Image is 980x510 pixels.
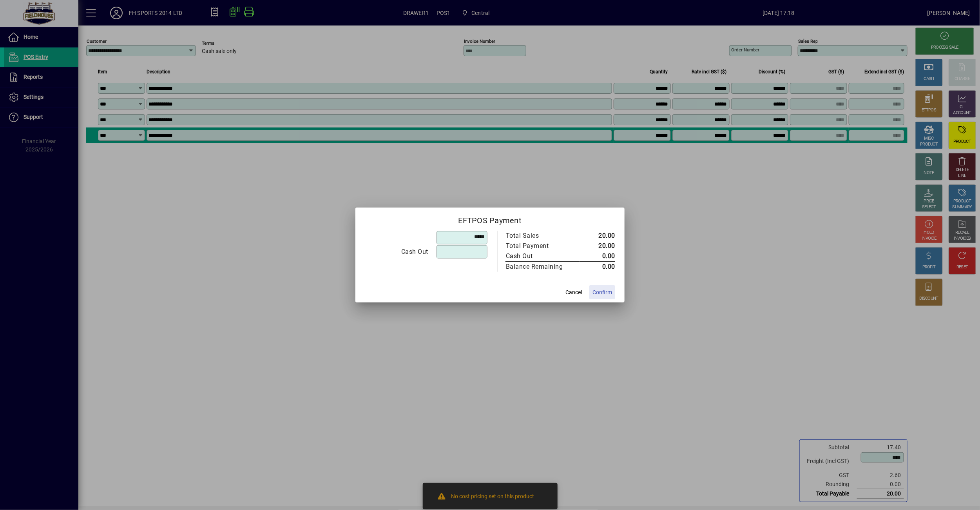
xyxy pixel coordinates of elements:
span: Cancel [565,288,582,297]
td: 0.00 [580,262,615,272]
td: 20.00 [580,241,615,251]
h2: EFTPOS Payment [355,208,625,230]
button: Confirm [589,285,615,299]
td: Total Payment [505,241,580,251]
button: Cancel [561,285,586,299]
td: Total Sales [505,231,580,241]
span: Confirm [592,288,612,297]
div: Balance Remaining [506,262,572,271]
div: Cash Out [506,251,572,261]
td: 0.00 [580,251,615,262]
div: Cash Out [365,247,428,257]
td: 20.00 [580,231,615,241]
